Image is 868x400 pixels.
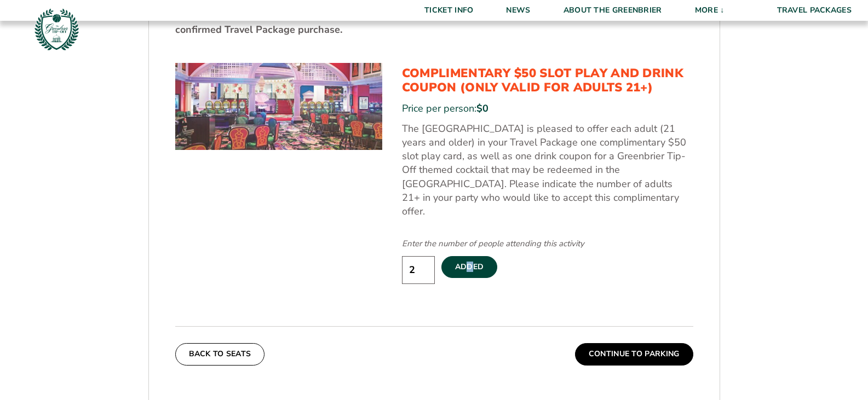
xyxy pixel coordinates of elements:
[441,256,498,278] label: Added
[402,102,693,115] div: Price per person:
[575,343,693,365] button: Continue To Parking
[175,343,265,365] button: Back To Seats
[402,122,693,218] p: The [GEOGRAPHIC_DATA] is pleased to offer each adult (21 years and older) in your Travel Package ...
[33,5,81,53] img: Greenbrier Tip-Off
[476,102,488,115] span: $0
[175,9,675,36] strong: You should expect to receive the email from a Personal Hospitality Expert within 10-14 days follo...
[175,63,382,150] img: Complimentary $50 Slot Play and Drink Coupon (Only Valid for Adults 21+)
[402,238,693,250] div: Enter the number of people attending this activity
[402,66,693,95] h3: Complimentary $50 Slot Play and Drink Coupon (Only Valid for Adults 21+)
